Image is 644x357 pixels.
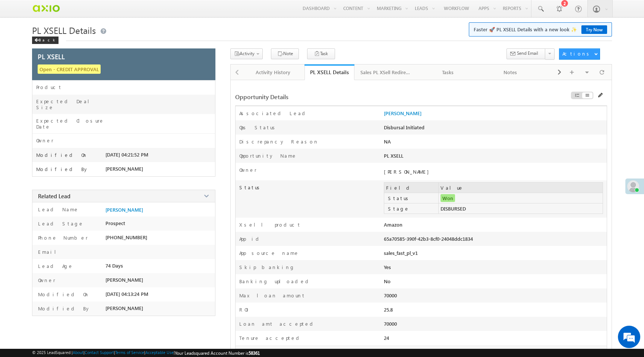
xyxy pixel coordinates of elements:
span: Open - CREDIT APPROVAL [38,64,101,74]
button: Task [307,48,335,59]
div: No [384,278,517,288]
button: Actions [559,48,600,60]
span: Send Email [517,50,538,57]
div: 70000 [384,320,517,331]
label: Modified On [36,291,89,297]
label: Owner [36,138,54,143]
span: Won [441,194,455,202]
label: ROI [239,306,250,313]
div: 25.8 [384,306,517,317]
label: Banking uploaded [239,278,311,284]
span: Related Lead [38,192,70,200]
td: DISBURSED [439,203,603,214]
a: Contact Support [85,350,114,355]
div: Activity History [248,68,298,77]
div: Back [32,37,59,44]
div: [PERSON_NAME] [384,168,514,175]
div: Disbursal Initiated [384,124,517,135]
div: PL XSELL Details [310,69,349,76]
label: Modified On [36,152,88,158]
label: Status [386,195,440,201]
span: 58361 [249,350,260,356]
div: Amazon [384,221,517,232]
span: Prospect [105,220,125,226]
label: Tenure accepted [239,335,302,341]
span: [PERSON_NAME] [105,277,143,283]
label: Owner [36,277,56,283]
a: Try Now [581,25,607,34]
label: Max loan amount [239,292,306,298]
span: [PERSON_NAME] [105,166,143,172]
a: Activity History [242,64,305,80]
div: 24 [384,335,517,345]
span: 74 Days [105,263,123,269]
a: [PERSON_NAME] [105,207,143,213]
label: Email [36,249,62,255]
label: Ops Status [239,124,278,130]
label: Skip banking [239,264,295,270]
a: Documents [542,64,604,80]
label: Status [236,180,384,191]
label: Lead Name [36,206,79,212]
span: PL XSELL Details [32,24,96,36]
label: Stage [386,205,440,212]
a: [PERSON_NAME] [384,110,422,116]
div: Documents [548,68,598,77]
label: Loan amt accepted [239,320,316,327]
label: Product [36,84,62,90]
div: Notes [486,68,536,77]
div: Opportunity Details [235,93,480,101]
div: PL XSELL [384,152,517,163]
div: Actions [562,50,592,57]
label: Modified By [36,166,89,172]
a: Notes [480,64,542,80]
div: sales_fast_pl_v1 [384,250,517,260]
label: Discrepancy Reason [239,138,319,145]
label: App source name [239,250,299,256]
span: [PERSON_NAME] [105,305,143,311]
span: Activity [240,51,255,56]
span: Your Leadsquared Account Number is [175,350,260,356]
a: Tasks [417,64,480,80]
button: Send Email [506,48,546,59]
img: Custom Logo [32,2,60,15]
a: Terms of Service [115,350,144,355]
span: [DATE] 04:13:24 PM [105,291,148,297]
div: 70000 [384,292,517,303]
div: Tasks [423,68,473,77]
label: Xsell product [239,221,301,228]
span: [PHONE_NUMBER] [105,234,147,240]
a: Acceptable Use [145,350,174,355]
label: Opportunity Name [239,152,297,159]
a: About [73,350,83,355]
td: Value [439,183,603,193]
span: © 2025 LeadSquared | | | | | [32,350,260,356]
a: PL XSELL Details [304,64,354,80]
li: Sales PL XSell Redirection [354,64,417,79]
div: NA [384,138,517,149]
label: Owner [239,167,257,173]
span: Faster 🚀 PL XSELL Details with a new look ✨ [474,26,607,33]
label: Associated Lead [239,110,308,116]
label: App id [239,236,262,242]
button: Activity [230,48,263,59]
label: Lead Age [36,263,73,269]
span: PL XSELL [38,52,65,61]
label: Modified By [36,305,91,312]
div: Sales PL XSell Redirection [360,68,410,77]
button: Note [271,48,299,59]
label: Phone Number [36,234,88,241]
div: Yes [384,264,517,274]
label: Expected Closure Date [36,118,105,130]
div: 65a70585-390f-42b3-8cf0-24048ddc1834 [384,236,517,246]
span: [DATE] 04:21:52 PM [105,152,148,158]
label: Lead Stage [36,220,84,227]
a: Sales PL XSell Redirection [354,64,417,80]
td: Field [384,183,439,193]
label: Expected Deal Size [36,98,105,110]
